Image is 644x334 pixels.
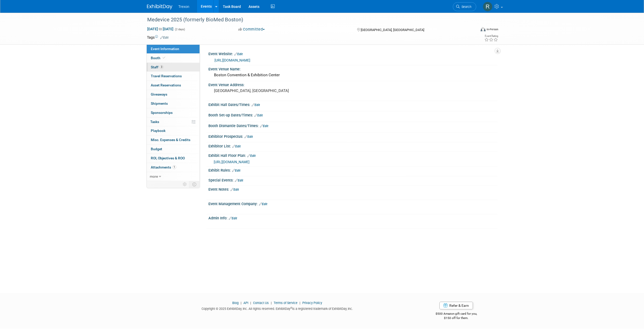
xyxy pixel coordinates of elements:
td: Toggle Event Tabs [189,181,200,188]
a: Edit [247,154,256,158]
span: Tasks [150,120,159,124]
div: In-Person [486,27,498,31]
div: $500 Amazon gift card for you, [415,308,497,320]
a: Edit [160,36,169,39]
span: Booth [151,56,166,60]
a: Shipments [147,99,200,108]
a: Edit [252,103,260,107]
a: [URL][DOMAIN_NAME] [214,160,250,164]
div: Exhibit Hall Floor Plan: [208,152,497,158]
a: Staff3 [147,63,200,72]
div: Exhibitor Prospectus: [208,133,497,139]
a: [URL][DOMAIN_NAME] [214,58,250,62]
i: Booth reservation complete [163,56,165,59]
div: Exhibit Rules: [208,166,497,173]
span: Sponsorships [151,111,173,115]
a: more [147,172,200,181]
span: Travel Reservations [151,74,182,78]
button: Committed [237,27,267,32]
div: Exhibit Hall Dates/Times: [208,101,497,108]
span: [DATE] [DATE] [147,27,174,31]
a: Edit [234,52,243,56]
span: Shipments [151,101,168,105]
a: Edit [232,169,240,172]
a: Budget [147,145,200,154]
span: Misc. Expenses & Credits [151,138,190,142]
a: Booth [147,54,200,63]
div: Booth Set-up Dates/Times: [208,111,497,118]
span: 1 [172,165,176,169]
span: (2 days) [174,28,185,31]
div: Medevice 2025 (formerly BioMed Boston) [145,15,469,24]
div: Event Website: [208,50,497,57]
a: Search [453,2,476,11]
a: Travel Reservations [147,72,200,81]
a: Giveaways [147,90,200,99]
a: ROI, Objectives & ROO [147,154,200,163]
span: Staff [151,65,163,69]
a: Contact Us [253,301,269,305]
sup: ® [290,307,292,309]
a: Tasks [147,117,200,126]
span: Budget [151,147,162,151]
div: Event Venue Address: [208,81,497,87]
a: Blog [232,301,239,305]
a: Asset Reservations [147,81,200,90]
span: 3 [160,65,163,69]
div: Boston Convention & Exhibition Center [212,71,493,79]
a: Privacy Policy [302,301,322,305]
a: Edit [232,145,241,148]
span: [GEOGRAPHIC_DATA], [GEOGRAPHIC_DATA] [361,28,424,32]
div: Event Notes: [208,186,497,192]
img: Randy Ruiz [483,2,492,11]
td: Tags [147,35,169,40]
span: | [270,301,273,305]
span: Search [460,5,471,9]
div: Event Management Company: [208,200,497,207]
a: Edit [229,217,237,220]
a: Terms of Service [274,301,298,305]
span: Event Information [151,47,179,51]
a: Edit [230,188,239,191]
a: Playbook [147,126,200,135]
a: Refer & Earn [439,302,473,309]
span: ROI, Objectives & ROO [151,156,185,160]
div: Special Events: [208,176,497,183]
a: API [243,301,248,305]
a: Attachments1 [147,163,200,172]
span: more [150,174,158,178]
a: Edit [235,179,243,182]
pre: [GEOGRAPHIC_DATA], [GEOGRAPHIC_DATA] [214,88,323,93]
div: Admin Info: [208,214,497,221]
a: Edit [244,135,253,139]
a: Edit [254,114,263,117]
div: Booth Dismantle Dates/Times: [208,122,497,129]
img: Format-Inperson.png [481,27,486,31]
div: $150 off for them. [415,316,497,320]
a: Sponsorships [147,108,200,117]
span: Giveaways [151,92,167,96]
span: Trexon [178,5,189,9]
span: Asset Reservations [151,83,181,87]
div: Event Rating [484,35,498,37]
span: to [158,27,163,31]
span: Playbook [151,129,166,133]
a: Event Information [147,44,200,53]
td: Personalize Event Tab Strip [180,181,189,188]
a: Edit [260,124,268,128]
a: Misc. Expenses & Credits [147,135,200,144]
span: | [298,301,302,305]
span: | [239,301,243,305]
div: Event Format [446,26,499,34]
a: Edit [259,202,267,206]
div: Exhibitor List: [208,142,497,149]
div: Event Venue Name: [208,65,497,72]
img: ExhibitDay [147,4,172,9]
span: | [249,301,252,305]
span: Attachments [151,165,176,169]
div: Copyright © 2025 ExhibitDay, Inc. All rights reserved. ExhibitDay is a registered trademark of Ex... [147,305,408,311]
